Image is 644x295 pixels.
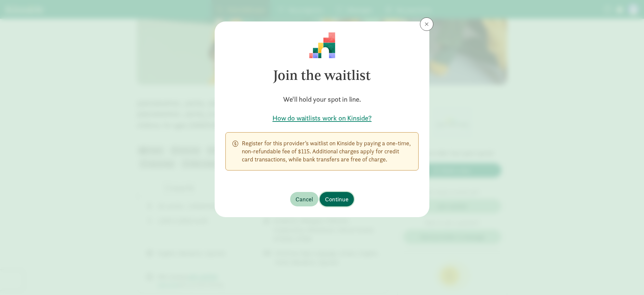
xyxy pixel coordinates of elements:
a: How do waitlists work on Kinside? [225,113,419,123]
h5: We'll hold your spot in line. [225,95,419,104]
button: Cancel [290,192,318,206]
button: Continue [320,192,354,206]
p: Register for this provider’s waitlist on Kinside by paying a one-time, non-refundable fee of $115... [242,139,412,163]
span: Continue [325,195,348,204]
h3: Join the waitlist [225,58,419,92]
span: Cancel [296,195,313,204]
